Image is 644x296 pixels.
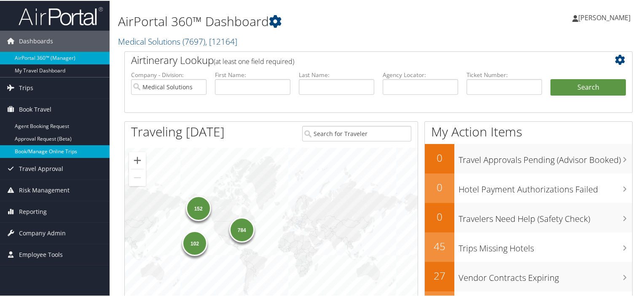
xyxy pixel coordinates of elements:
button: Search [550,78,626,95]
span: Company Admin [19,222,66,243]
span: [PERSON_NAME] [578,12,631,21]
a: 45Trips Missing Hotels [425,232,632,261]
label: Last Name: [299,70,374,78]
button: Zoom out [129,168,146,185]
h2: 0 [425,209,454,223]
a: 0Hotel Payment Authorizations Failed [425,173,632,202]
a: Medical Solutions [118,35,237,46]
label: Agency Locator: [383,70,458,78]
a: 0Travelers Need Help (Safety Check) [425,202,632,232]
div: 102 [182,229,207,255]
span: ( 7697 ) [182,35,205,46]
span: Book Travel [19,98,51,119]
h2: 0 [425,179,454,194]
h2: 45 [425,238,454,253]
span: , [ 12164 ] [205,35,237,46]
h2: 27 [425,268,454,282]
label: First Name: [215,70,290,78]
a: [PERSON_NAME] [572,4,639,29]
a: 27Vendor Contracts Expiring [425,261,632,291]
span: Dashboards [19,30,53,51]
h1: AirPortal 360™ Dashboard [118,12,465,29]
h3: Travel Approvals Pending (Advisor Booked) [459,149,632,165]
span: Reporting [19,200,47,221]
span: (at least one field required) [214,56,294,65]
button: Zoom in [129,151,146,168]
h3: Hotel Payment Authorizations Failed [459,179,632,195]
h2: 0 [425,150,454,164]
h3: Travelers Need Help (Safety Check) [459,208,632,224]
h3: Vendor Contracts Expiring [459,267,632,283]
div: 152 [185,195,211,220]
h3: Trips Missing Hotels [459,237,632,253]
label: Ticket Number: [467,70,542,78]
label: Company - Division: [131,70,207,78]
a: 0Travel Approvals Pending (Advisor Booked) [425,143,632,173]
div: 784 [229,216,254,242]
span: Risk Management [19,179,70,200]
h2: Airtinerary Lookup [131,52,584,67]
h1: Traveling [DATE] [131,122,225,140]
span: Trips [19,77,33,98]
input: Search for Traveler [302,125,412,141]
span: Travel Approval [19,157,63,179]
img: airportal-logo.png [19,5,103,25]
h1: My Action Items [425,122,632,140]
span: Employee Tools [19,243,63,264]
